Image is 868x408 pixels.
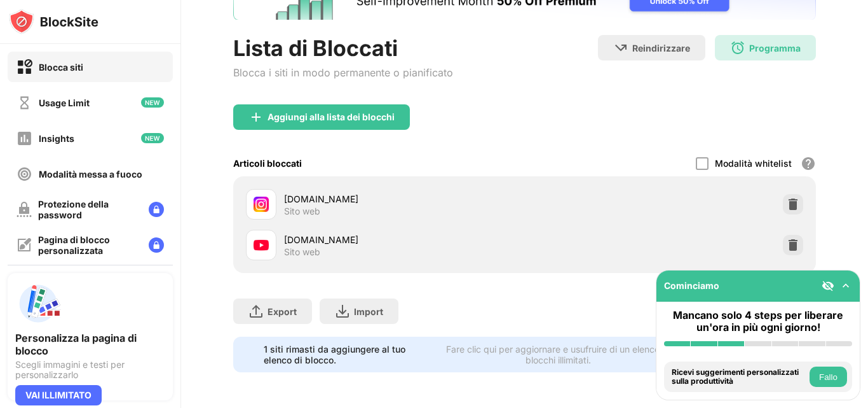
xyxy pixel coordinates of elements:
[141,97,164,108] img: new-icon.svg
[284,246,320,258] div: Sito web
[233,35,453,61] div: Lista di Bloccati
[233,158,302,169] div: Articoli bloccati
[632,43,690,53] div: Reindirizzare
[9,9,98,34] img: logo-blocksite.svg
[268,112,395,122] div: Aggiungi alla lista dei blocchi
[443,344,674,365] div: Fare clic qui per aggiornare e usufruire di un elenco di blocchi illimitati.
[284,233,525,246] div: [DOMAIN_NAME]
[664,280,719,291] div: Cominciamo
[749,43,801,53] div: Programma
[354,306,383,317] div: Import
[38,199,139,220] div: Protezione della password
[17,237,32,253] img: customize-block-page-off.svg
[39,133,74,144] div: Insights
[17,202,32,217] img: password-protection-off.svg
[17,95,32,111] img: time-usage-off.svg
[15,332,165,357] div: Personalizza la pagina di blocco
[39,97,90,108] div: Usage Limit
[233,66,453,79] div: Blocca i siti in modo permanente o pianificato
[715,158,792,169] div: Modalità whitelist
[39,62,83,73] div: Blocca siti
[264,344,435,365] div: 1 siti rimasti da aggiungere al tuo elenco di blocco.
[268,306,297,317] div: Export
[15,385,102,405] div: VAI ILLIMITATO
[810,367,847,387] button: Fallo
[284,192,525,206] div: [DOMAIN_NAME]
[15,360,165,380] div: Scegli immagini e testi per personalizzarlo
[141,133,164,143] img: new-icon.svg
[254,197,269,212] img: favicons
[17,59,32,75] img: block-on.svg
[149,237,164,253] img: lock-menu.svg
[38,234,139,256] div: Pagina di blocco personalizzata
[284,206,320,217] div: Sito web
[17,166,32,182] img: focus-off.svg
[664,309,852,334] div: Mancano solo 4 steps per liberare un'ora in più ogni giorno!
[39,169,142,179] div: Modalità messa a fuoco
[839,279,852,292] img: omni-setup-toggle.svg
[672,368,806,386] div: Ricevi suggerimenti personalizzati sulla produttività
[149,202,164,217] img: lock-menu.svg
[254,237,269,253] img: favicons
[822,279,834,292] img: eye-not-visible.svg
[15,281,61,327] img: push-custom-page.svg
[17,130,32,146] img: insights-off.svg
